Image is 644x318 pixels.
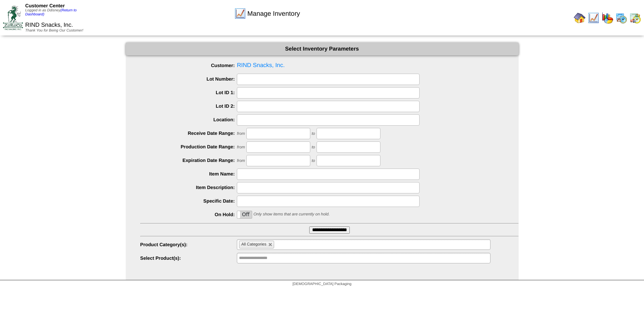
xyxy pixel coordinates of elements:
label: Off [237,211,252,218]
label: Customer: [140,63,237,68]
label: Production Date Range: [140,144,237,149]
div: Select Inventory Parameters [126,42,519,55]
label: Lot Number: [140,76,237,82]
a: (Return to Dashboard) [25,8,77,16]
label: Select Product(s): [140,255,237,261]
span: to [312,145,315,149]
span: from [237,132,245,136]
span: Logged in as Ddisney [25,8,77,16]
span: [DEMOGRAPHIC_DATA] Packaging [292,282,351,286]
label: Expiration Date Range: [140,158,237,163]
label: Lot ID 1: [140,90,237,95]
span: All Categories [241,242,266,247]
div: OnOff [237,211,252,219]
img: line_graph.gif [234,8,246,19]
img: calendarprod.gif [615,12,627,24]
label: Specific Date: [140,198,237,204]
label: Item Name: [140,171,237,177]
label: On Hold: [140,212,237,217]
img: ZoRoCo_Logo(Green%26Foil)%20jpg.webp [3,5,23,30]
label: Receive Date Range: [140,130,237,136]
label: Item Description: [140,185,237,190]
span: to [312,159,315,163]
span: from [237,159,245,163]
img: home.gif [574,12,586,24]
span: RIND Snacks, Inc. [25,22,73,28]
label: Lot ID 2: [140,103,237,109]
span: to [312,132,315,136]
img: graph.gif [602,12,613,24]
span: Manage Inventory [247,10,300,18]
span: Thank You for Being Our Customer! [25,29,83,33]
span: RIND Snacks, Inc. [140,60,519,71]
label: Location: [140,117,237,122]
label: Product Category(s): [140,242,237,247]
img: line_graph.gif [588,12,599,24]
span: Customer Center [25,3,65,8]
span: Only show items that are currently on hold. [253,212,329,217]
img: calendarinout.gif [629,12,641,24]
span: from [237,145,245,149]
